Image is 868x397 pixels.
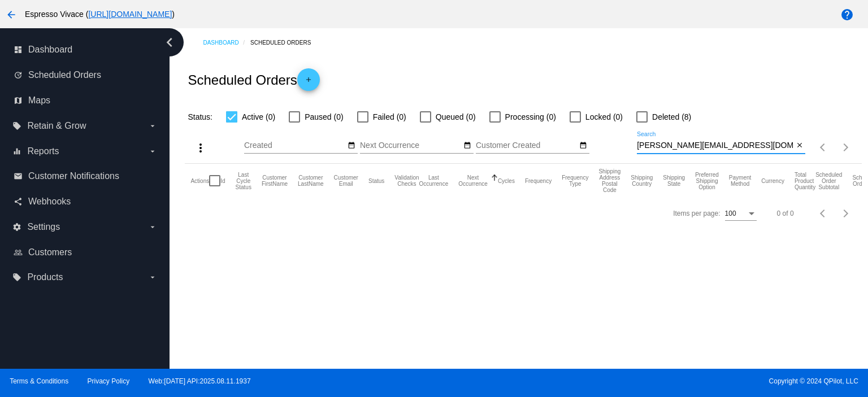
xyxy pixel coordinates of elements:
[777,210,794,217] div: 0 of 0
[598,168,620,193] button: Change sorting for ShippingPostcode
[242,110,275,124] span: Active (0)
[148,121,157,130] i: arrow_drop_down
[262,174,288,187] button: Change sorting for CustomerFirstName
[360,141,462,150] input: Next Occurrence
[28,95,50,106] span: Maps
[793,140,805,152] button: Clear
[14,193,157,211] a: share Webhooks
[27,272,63,282] span: Products
[444,377,858,385] span: Copyright © 2024 QPilot, LLC
[14,91,157,110] a: map Maps
[160,33,179,51] i: chevron_left
[14,71,23,80] i: update
[12,273,21,282] i: local_offer
[14,248,23,257] i: people_outline
[244,141,346,150] input: Created
[203,34,250,51] a: Dashboard
[419,174,449,187] button: Change sorting for LastOccurrenceUtc
[12,121,21,130] i: local_offer
[5,8,18,21] mat-icon: arrow_back
[631,174,653,187] button: Change sorting for ShippingCountry
[305,110,343,124] span: Paused (0)
[725,210,757,218] mat-select: Items per page:
[585,110,623,124] span: Locked (0)
[795,164,815,198] mat-header-cell: Total Product Quantity
[220,177,225,184] button: Change sorting for Id
[302,76,315,89] mat-icon: add
[14,197,23,206] i: share
[28,70,101,80] span: Scheduled Orders
[812,136,835,159] button: Previous page
[298,174,324,187] button: Change sorting for CustomerLastName
[695,172,719,190] button: Change sorting for PreferredShippingOption
[729,174,751,187] button: Change sorting for PaymentMethod.Type
[348,141,355,150] mat-icon: date_range
[190,164,209,198] mat-header-cell: Actions
[463,141,471,150] mat-icon: date_range
[236,172,251,190] button: Change sorting for LastProcessingCycleId
[812,202,835,225] button: Previous page
[149,377,251,385] a: Web:[DATE] API:2025.08.11.1937
[761,177,784,184] button: Change sorting for CurrencyIso
[250,34,321,51] a: Scheduled Orders
[835,136,857,159] button: Next page
[194,141,207,155] mat-icon: more_vert
[12,147,21,156] i: equalizer
[373,110,406,124] span: Failed (0)
[14,172,23,181] i: email
[10,377,68,385] a: Terms & Conditions
[14,243,157,261] a: people_outline Customers
[652,110,691,124] span: Deleted (8)
[25,10,175,19] span: Espresso Vivace ( )
[579,141,587,150] mat-icon: date_range
[14,45,23,54] i: dashboard
[28,45,72,55] span: Dashboard
[148,147,157,156] i: arrow_drop_down
[88,377,130,385] a: Privacy Policy
[394,164,419,198] mat-header-cell: Validation Checks
[28,247,72,258] span: Customers
[476,141,578,150] input: Customer Created
[436,110,476,124] span: Queued (0)
[663,174,685,187] button: Change sorting for ShippingState
[525,177,552,184] button: Change sorting for Frequency
[498,177,515,184] button: Change sorting for Cycles
[14,66,157,84] a: update Scheduled Orders
[12,223,21,232] i: settings
[637,141,793,150] input: Search
[148,273,157,282] i: arrow_drop_down
[14,41,157,59] a: dashboard Dashboard
[27,222,60,232] span: Settings
[27,146,59,156] span: Reports
[562,174,588,187] button: Change sorting for FrequencyType
[815,172,842,190] button: Change sorting for Subtotal
[368,177,384,184] button: Change sorting for Status
[673,210,720,217] div: Items per page:
[505,110,556,124] span: Processing (0)
[796,141,804,150] mat-icon: close
[28,197,71,207] span: Webhooks
[840,8,854,21] mat-icon: help
[458,174,488,187] button: Change sorting for NextOccurrenceUtc
[188,112,212,121] span: Status:
[334,174,358,187] button: Change sorting for CustomerEmail
[14,96,23,105] i: map
[28,171,119,181] span: Customer Notifications
[14,167,157,185] a: email Customer Notifications
[148,223,157,232] i: arrow_drop_down
[27,121,86,131] span: Retain & Grow
[835,202,857,225] button: Next page
[188,68,319,91] h2: Scheduled Orders
[725,210,736,217] span: 100
[88,10,172,19] a: [URL][DOMAIN_NAME]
